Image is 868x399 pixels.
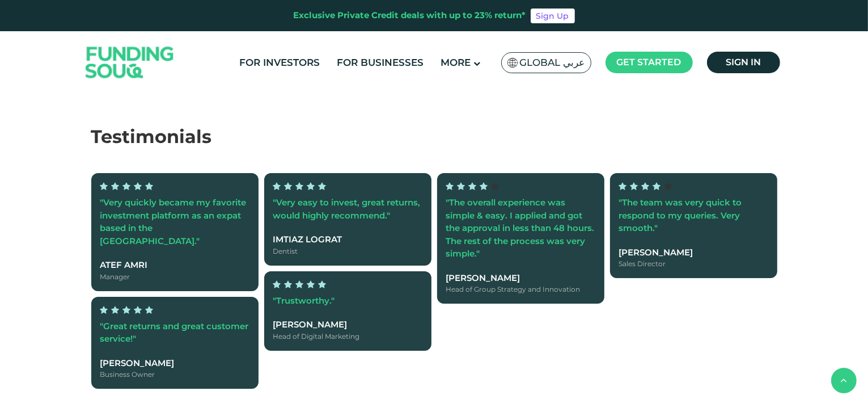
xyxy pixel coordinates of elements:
[446,197,595,259] span: "The overall experience was simple & easy. I applied and got the approval in less than 48 hours. ...
[100,369,249,380] div: Business Owner
[273,318,422,331] div: [PERSON_NAME]
[507,58,518,68] img: SA Flag
[531,9,575,23] a: Sign Up
[726,57,761,68] span: Sign in
[520,56,585,69] span: Global عربي
[334,53,426,72] a: For Businesses
[236,53,323,72] a: For Investors
[273,295,335,305] span: "Trustworthy."
[294,9,526,22] div: Exclusive Private Credit deals with up to 23% return*
[273,246,422,256] div: Dentist
[619,259,768,269] div: Sales Director
[441,57,471,68] span: More
[707,52,780,73] a: Sign in
[100,320,249,344] span: "Great returns and great customer service!"
[446,284,595,295] div: Head of Group Strategy and Innovation
[617,57,681,68] span: Get started
[100,356,249,369] div: [PERSON_NAME]
[273,331,422,341] div: Head of Digital Marketing
[831,368,857,393] button: back
[619,246,768,259] div: [PERSON_NAME]
[619,197,742,233] span: "The team was very quick to respond to my queries. Very smooth."
[446,271,595,284] div: [PERSON_NAME]
[100,197,247,246] span: "Very quickly became my favorite investment platform as an expat based in the [GEOGRAPHIC_DATA]."
[100,271,249,282] div: Manager
[273,233,422,246] div: Imtiaz Lograt
[91,125,212,148] span: Testimonials
[74,33,185,92] img: Logo
[273,197,421,221] span: "Very easy to invest, great returns, would highly recommend."
[100,259,249,272] div: Atef Amri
